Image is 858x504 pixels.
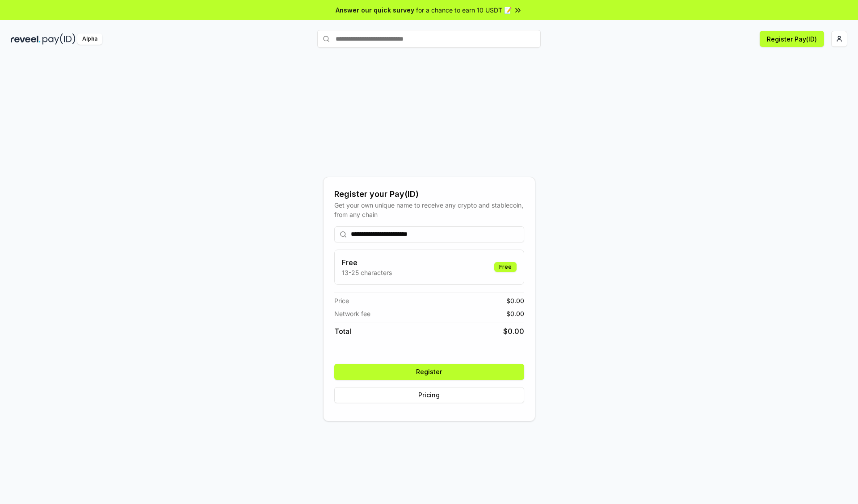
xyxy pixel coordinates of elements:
[42,33,76,45] img: pay_id
[334,296,349,305] span: Price
[503,326,524,337] span: $ 0.00
[334,200,524,219] div: Get your own unique name to receive any crypto and stablecoin, from any chain
[334,387,524,403] button: Pricing
[494,262,517,272] div: Free
[11,33,41,45] img: reveel_dark
[342,268,392,277] p: 13-25 characters
[334,188,524,200] div: Register your Pay(ID)
[342,257,392,268] h3: Free
[334,364,524,380] button: Register
[334,309,370,318] span: Network fee
[506,296,524,305] span: $ 0.00
[336,5,414,15] span: Answer our quick survey
[77,33,102,45] div: Alpha
[334,326,351,337] span: Total
[416,5,512,15] span: for a chance to earn 10 USDT 📝
[506,309,524,318] span: $ 0.00
[760,31,824,47] button: Register Pay(ID)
